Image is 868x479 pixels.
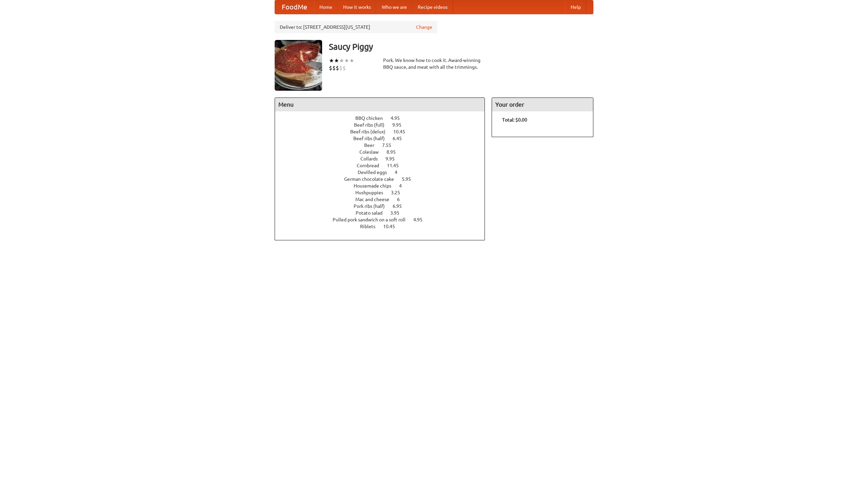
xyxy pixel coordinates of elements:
a: Home [314,0,338,14]
span: 9.95 [392,122,408,128]
a: Housemade chips 4 [354,183,414,189]
a: Beer 7.55 [364,143,404,148]
span: Beef ribs (half) [353,136,392,141]
span: 6 [397,197,407,202]
li: $ [342,64,346,72]
span: BBQ chicken [355,115,390,121]
a: Mac and cheese 6 [355,197,412,202]
span: 4 [395,170,404,175]
a: BBQ chicken 4.95 [355,115,412,121]
h3: Saucy Piggy [329,40,593,53]
span: Potato salad [356,210,389,216]
span: 4 [399,183,409,189]
span: 3.95 [390,210,406,216]
span: Hushpuppies [355,190,390,195]
li: $ [339,64,342,72]
span: Pulled pork sandwich on a soft roll [333,217,412,222]
h4: Your order [492,98,593,111]
a: Beef ribs (delux) 10.45 [350,129,418,134]
span: Mac and cheese [355,197,396,202]
li: $ [336,64,339,72]
a: Recipe videos [412,0,453,14]
span: 10.45 [383,224,402,229]
div: Deliver to: [STREET_ADDRESS][US_STATE] [275,21,437,33]
a: Collards 9.95 [360,156,407,161]
span: 3.25 [391,190,407,195]
span: 6.45 [393,136,409,141]
h4: Menu [275,98,485,111]
span: 7.55 [382,143,398,148]
span: 10.45 [393,129,412,134]
a: Pork ribs (half) 6.95 [354,203,414,209]
a: Beef ribs (full) 9.95 [354,122,414,128]
a: Help [565,0,586,14]
span: Riblets [360,224,382,229]
span: Beef ribs (delux) [350,129,392,134]
span: 9.95 [386,156,401,161]
li: $ [329,64,332,72]
span: 8.95 [387,149,402,155]
a: Coleslaw 8.95 [359,149,408,155]
div: Pork. We know how to cook it. Award-winning BBQ sauce, and meat with all the trimmings. [383,57,485,70]
span: 4.95 [391,115,407,121]
a: Hushpuppies 3.25 [355,190,413,195]
span: 4.95 [413,217,429,222]
span: 11.45 [387,163,406,168]
li: ★ [339,57,344,64]
a: Potato salad 3.95 [356,210,412,216]
a: Beef ribs (half) 6.45 [353,136,414,141]
li: ★ [329,57,334,64]
li: $ [332,64,336,72]
span: Collards [360,156,384,161]
span: Beef ribs (full) [354,122,391,128]
a: Riblets 10.45 [360,224,408,229]
a: How it works [338,0,376,14]
li: ★ [349,57,354,64]
span: Devilled eggs [358,170,394,175]
a: Pulled pork sandwich on a soft roll 4.95 [333,217,435,222]
span: 6.95 [393,203,409,209]
a: Who we are [376,0,412,14]
span: Pork ribs (half) [354,203,392,209]
a: Cornbread 11.45 [357,163,411,168]
a: FoodMe [275,0,314,14]
li: ★ [344,57,349,64]
a: Devilled eggs 4 [358,170,410,175]
span: German chocolate cake [344,176,401,182]
a: Change [416,24,432,30]
img: angular.jpg [275,40,322,91]
li: ★ [334,57,339,64]
span: Cornbread [357,163,386,168]
span: Beer [364,143,381,148]
a: German chocolate cake 5.95 [344,176,423,182]
span: Housemade chips [354,183,398,189]
span: 5.95 [402,176,418,182]
span: Coleslaw [359,149,386,155]
b: Total: $0.00 [502,117,527,123]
